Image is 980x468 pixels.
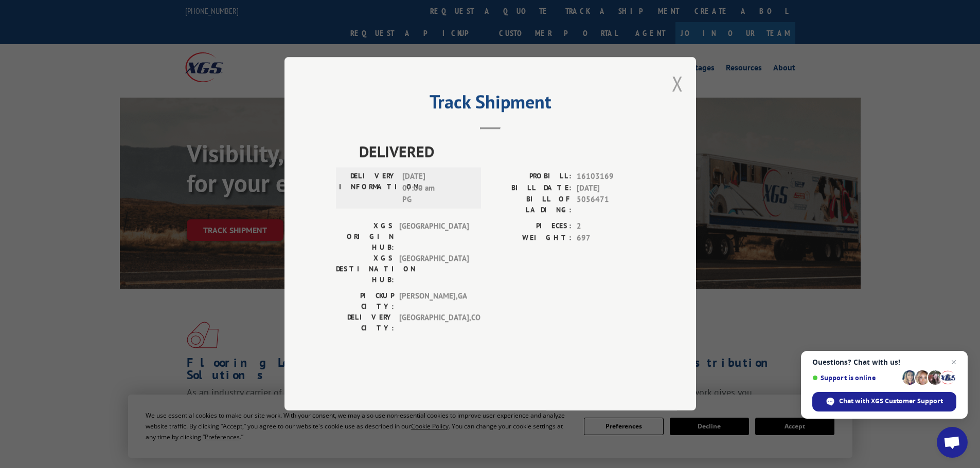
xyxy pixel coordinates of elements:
[490,221,572,233] label: PIECES:
[577,232,645,244] span: 697
[577,221,645,233] span: 2
[490,171,572,183] label: PROBILL:
[336,221,394,253] label: XGS ORIGIN HUB:
[359,140,645,163] span: DELIVERED
[812,392,956,411] div: Chat with XGS Customer Support
[399,291,469,312] span: [PERSON_NAME] , GA
[672,70,683,97] button: Close modal
[399,253,469,286] span: [GEOGRAPHIC_DATA]
[490,232,572,244] label: WEIGHT:
[402,171,472,206] span: [DATE] 07:00 am PG
[812,374,899,382] span: Support is online
[336,291,394,312] label: PICKUP CITY:
[490,182,572,194] label: BILL DATE:
[577,194,645,216] span: 5056471
[812,358,956,366] span: Questions? Chat with us!
[336,95,645,114] h2: Track Shipment
[336,253,394,286] label: XGS DESTINATION HUB:
[937,427,968,458] div: Open chat
[577,171,645,183] span: 16103169
[399,312,469,334] span: [GEOGRAPHIC_DATA] , CO
[399,221,469,253] span: [GEOGRAPHIC_DATA]
[839,397,943,406] span: Chat with XGS Customer Support
[577,182,645,194] span: [DATE]
[339,171,397,206] label: DELIVERY INFORMATION:
[336,312,394,334] label: DELIVERY CITY:
[948,356,960,368] span: Close chat
[490,194,572,216] label: BILL OF LADING:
